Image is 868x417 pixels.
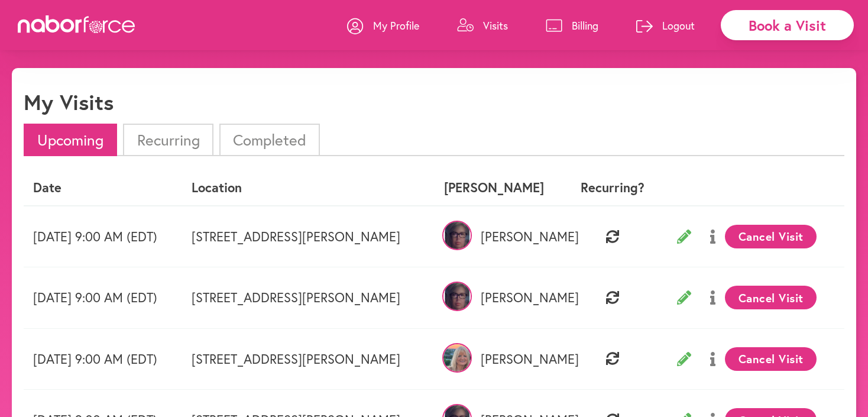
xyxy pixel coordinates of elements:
[123,124,213,156] li: Recurring
[721,10,854,40] div: Book a Visit
[442,343,472,373] img: 52gXXCprTTifBzTRWiQm
[442,282,472,311] img: nbil7nzJRMOxsXNodhN1
[182,170,435,205] th: Location
[24,328,182,389] td: [DATE] 9:00 AM (EDT)
[566,170,658,205] th: Recurring?
[24,267,182,328] td: [DATE] 9:00 AM (EDT)
[373,18,419,33] p: My Profile
[725,225,817,248] button: Cancel Visit
[725,347,817,371] button: Cancel Visit
[347,8,419,43] a: My Profile
[24,170,182,205] th: Date
[442,221,472,250] img: nbil7nzJRMOxsXNodhN1
[483,18,508,33] p: Visits
[546,8,598,43] a: Billing
[725,286,817,309] button: Cancel Visit
[219,124,320,156] li: Completed
[182,267,435,328] td: [STREET_ADDRESS][PERSON_NAME]
[444,290,557,305] p: [PERSON_NAME]
[457,8,508,43] a: Visits
[636,8,695,43] a: Logout
[182,206,435,267] td: [STREET_ADDRESS][PERSON_NAME]
[182,328,435,389] td: [STREET_ADDRESS][PERSON_NAME]
[24,124,117,156] li: Upcoming
[24,89,114,115] h1: My Visits
[662,18,695,33] p: Logout
[435,170,566,205] th: [PERSON_NAME]
[444,351,557,367] p: [PERSON_NAME]
[24,206,182,267] td: [DATE] 9:00 AM (EDT)
[572,18,598,33] p: Billing
[444,229,557,244] p: [PERSON_NAME]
